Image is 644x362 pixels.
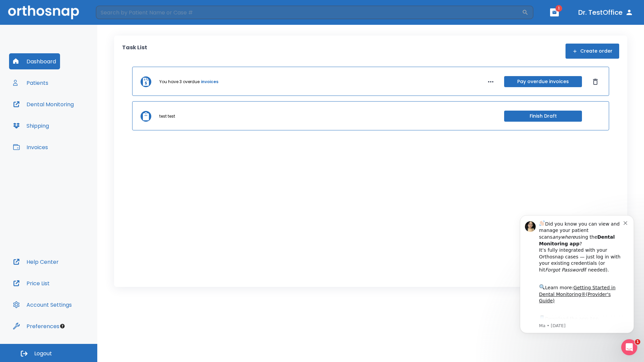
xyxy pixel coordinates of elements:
[59,323,65,329] div: Tooltip anchor
[635,339,640,345] span: 1
[9,53,60,69] button: Dashboard
[34,350,52,357] span: Logout
[114,14,119,20] button: Dismiss notification
[504,76,582,87] button: Pay overdue invoices
[201,79,218,85] a: invoices
[9,297,76,313] button: Account Settings
[9,254,63,270] button: Help Center
[555,5,562,12] span: 1
[29,118,114,124] p: Message from Ma, sent 1w ago
[590,76,601,87] button: Dismiss
[9,96,78,112] button: Dental Monitoring
[29,109,114,143] div: Download the app: | ​ Let us know if you need help getting started!
[566,44,619,59] button: Create order
[9,139,52,155] button: Invoices
[29,111,89,123] a: App Store
[504,111,582,122] button: Finish Draft
[8,5,79,19] img: Orthosnap
[621,339,637,355] iframe: Intercom live chat
[122,44,147,59] p: Task List
[576,6,636,18] button: Dr. TestOffice
[159,79,200,85] p: You have 3 overdue
[510,205,644,344] iframe: Intercom notifications message
[159,113,175,119] p: test test
[9,75,52,91] button: Patients
[9,118,53,134] button: Shipping
[9,275,54,291] button: Price List
[96,6,522,19] input: Search by Patient Name or Case #
[9,318,63,334] button: Preferences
